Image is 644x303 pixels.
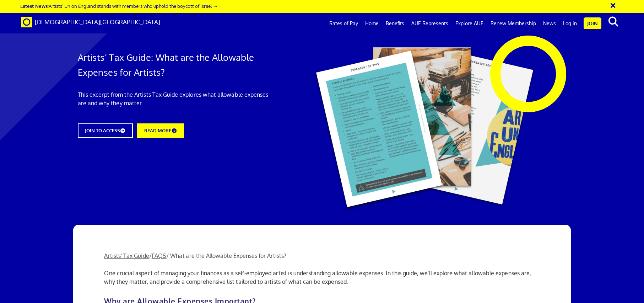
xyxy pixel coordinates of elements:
[104,252,286,259] span: / / What are the Allowable Expenses for Artists?
[78,90,275,107] p: This excerpt from the Artists Tax Guide explores what allowable expenses are and why they matter.
[137,123,184,138] a: READ MORE
[104,252,149,259] a: Artists' Tax Guide
[487,15,540,32] a: Renew Membership
[78,50,275,80] h1: Artists’ Tax Guide: What are the Allowable Expenses for Artists?
[452,15,487,32] a: Explore AUE
[603,14,624,29] button: search
[20,3,49,9] strong: Latest News:
[16,13,166,31] a: Brand [DEMOGRAPHIC_DATA][GEOGRAPHIC_DATA]
[35,18,160,26] span: [DEMOGRAPHIC_DATA][GEOGRAPHIC_DATA]
[408,15,452,32] a: AUE Represents
[326,15,362,32] a: Rates of Pay
[584,17,601,29] a: Join
[104,269,540,286] p: One crucial aspect of managing your finances as a self-employed artist is understanding allowable...
[362,15,382,32] a: Home
[559,15,580,32] a: Log in
[78,123,133,138] a: JOIN TO ACCESS
[382,15,408,32] a: Benefits
[540,15,559,32] a: News
[152,252,166,259] a: FAQS
[20,3,218,9] a: Latest News:Artists’ Union England stands with members who uphold the boycott of Israel →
